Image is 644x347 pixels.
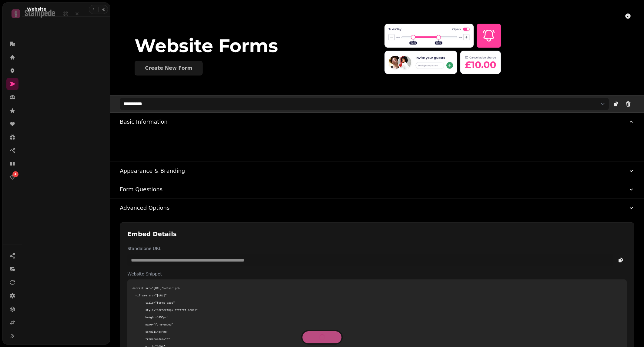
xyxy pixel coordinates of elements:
button: delete [622,98,634,110]
button: copy [615,254,627,266]
button: Form Questions [120,180,634,199]
button: Basic Information [120,113,634,131]
a: 4 [6,171,18,183]
span: UTM Planner [39,48,72,55]
span: Conversions [39,62,69,69]
button: add [612,272,624,284]
button: Create New Form [135,61,203,75]
label: Form Name [130,132,154,138]
label: Standalone URL [127,245,627,252]
span: 4 [15,172,16,176]
h2: Website [27,6,46,12]
a: Link Reports [27,72,106,85]
div: Website Forms [135,37,384,55]
div: Tag customers to automatically segment [130,285,624,289]
label: Linked Venues [130,237,160,243]
h2: Embed Details [127,230,177,238]
h3: Appearance & Branding [120,167,185,175]
a: Link Manager [27,32,106,45]
h3: Basic Information [120,118,168,126]
label: Website Snippet [127,271,627,277]
button: clone [610,98,622,110]
label: Submit Button Text [130,189,169,194]
button: Select venues... [130,245,624,259]
button: Advanced Options [120,199,634,217]
span: Select venues... [133,250,170,255]
label: Summary message [130,157,170,163]
div: Create New Form [145,66,192,71]
a: Conversions [27,59,106,71]
img: header [384,22,501,75]
label: Tags [130,265,141,271]
span: Link Manager [39,35,74,42]
span: Forms [39,22,55,29]
label: Success Message (optional) [130,213,187,219]
span: Link Reports [39,75,71,82]
button: Appearance & Branding [120,162,634,180]
a: Forms [27,19,106,31]
h3: Advanced Options [120,204,169,212]
h3: Form Questions [120,185,163,194]
a: UTM Planner [27,46,106,58]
